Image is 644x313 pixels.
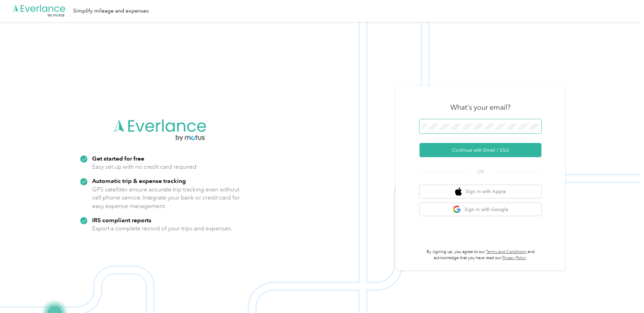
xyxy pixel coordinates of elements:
p: GPS satellites ensure accurate trip tracking even without cell phone service. Integrate your bank... [92,185,240,210]
strong: Get started for free [92,155,144,162]
strong: IRS compliant reports [92,216,151,224]
p: By signing up, you agree to our and acknowledge that you have read our . [420,249,541,261]
strong: Automatic trip & expense tracking [92,177,186,184]
a: Terms and Conditions [486,249,527,254]
span: OR [469,168,492,175]
button: apple logoSign in with Apple [420,185,541,198]
h3: What's your email? [450,103,511,112]
p: Export a complete record of your trips and expenses. [92,224,232,233]
p: Easy set up with no credit card required [92,163,196,171]
button: google logoSign in with Google [420,203,541,216]
button: Continue with Email / SSO [420,143,541,157]
img: apple logo [455,187,462,196]
a: Privacy Policy [502,255,526,260]
div: Simplify mileage and expenses [73,7,149,15]
img: google logo [453,205,461,214]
